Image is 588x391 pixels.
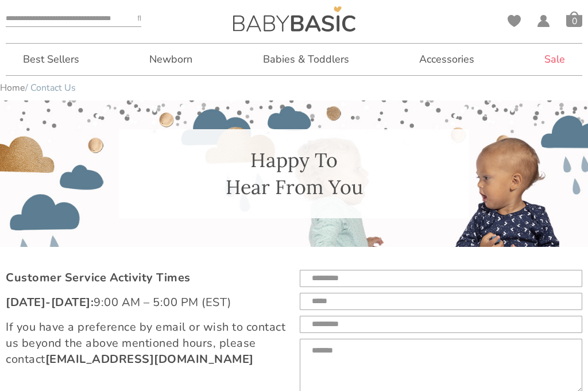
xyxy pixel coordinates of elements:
[6,44,96,75] a: Best Sellers
[6,319,288,367] p: If you have a preference by email or wish to contact us beyond the above mentioned hours, please ...
[508,15,521,31] span: Wishlist
[537,15,550,31] span: My Account
[45,351,254,367] strong: [EMAIL_ADDRESS][DOMAIN_NAME]
[508,15,521,27] a: Wishlist
[136,146,452,201] h1: Happy To Hear From You
[132,44,210,75] a: Newborn
[6,270,191,285] strong: Customer Service Activity Times
[566,11,582,27] span: Cart
[537,15,550,27] a: My Account
[527,44,582,75] a: Sale
[566,16,582,27] span: 0
[246,44,366,75] a: Babies & Toddlers
[6,295,94,310] strong: [DATE]-[DATE]:
[6,295,288,311] p: 9:00 AM – 5:00 PM (EST)
[566,11,582,27] a: Cart0
[402,44,492,75] a: Accessories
